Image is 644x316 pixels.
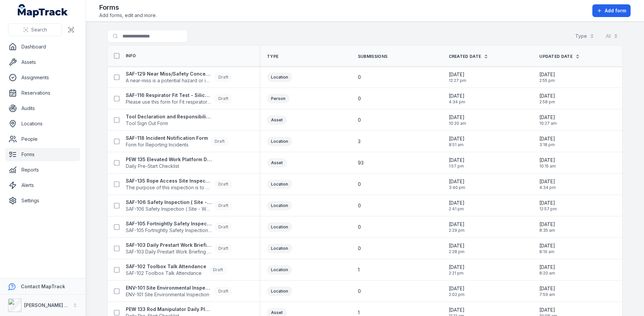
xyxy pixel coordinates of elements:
div: Location [267,137,292,146]
a: Alerts [5,179,80,192]
span: 8:19 am [539,249,555,254]
span: 0 [358,181,361,188]
strong: SAF-135 Rope Access Site Inspection [126,178,212,184]
span: Info [126,53,136,59]
span: 10:15 am [539,164,556,169]
a: SAF-105 Fortnightly Safety Inspection (Yard)SAF-105 Fortnightly Safety Inspection (Yard)Draft [126,220,232,234]
span: 3:18 pm [539,142,555,147]
time: 9/11/2025, 8:35:42 AM [539,221,555,233]
strong: ENV-101 Site Environmental Inspection [126,285,212,291]
h2: Forms [99,3,157,12]
strong: Tool Declaration and Responsibility Acknowledgement [126,113,212,120]
strong: SAF-116 Respirator Fit Test - Silica and Asbestos Awareness [126,92,212,99]
span: [DATE] [449,221,465,228]
a: SAF-103 Daily Prestart Work Briefing Attendance RegisterSAF-103 Daily Prestart Work Briefing Atte... [126,242,232,255]
strong: PEW 135 Elevated Work Platform Daily Pre-Start Checklist [126,156,212,163]
strong: SAF-118 Incident Notification Form [126,135,208,141]
a: Locations [5,117,80,130]
div: Person [267,94,289,103]
span: [DATE] [539,157,556,164]
button: All [601,30,623,42]
div: Draft [214,73,232,82]
span: 12:57 pm [539,206,557,212]
time: 9/10/2025, 4:34:39 PM [539,178,556,190]
span: [DATE] [539,285,555,292]
span: [DATE] [449,71,466,78]
span: [DATE] [449,157,465,164]
span: 8:20 am [539,271,555,276]
span: [DATE] [539,221,555,228]
span: [DATE] [449,285,465,292]
a: SAF-116 Respirator Fit Test - Silica and Asbestos AwarenessPlease use this form for Fit respirato... [126,92,232,105]
div: Asset [267,158,287,168]
button: Type [571,30,599,42]
a: Assignments [5,71,80,84]
a: Reservations [5,86,80,100]
span: 3 [358,138,361,145]
span: 10:20 am [449,121,466,126]
span: Search [31,26,47,33]
span: [DATE] [449,242,465,249]
a: ENV-101 Site Environmental InspectionENV-101 Site Environmental InspectionDraft [126,285,232,298]
span: 0 [358,202,361,209]
span: A near-miss is a potential hazard or incident in which no property was damaged and no personal in... [126,77,212,84]
time: 9/9/2025, 8:20:12 AM [539,264,555,276]
time: 6/2/2025, 3:40:39 PM [449,178,465,190]
time: 9/11/2025, 7:59:56 AM [539,285,555,297]
strong: SAF-106 Safety Inspection ( Site - Weekly ) [126,199,212,206]
span: [DATE] [449,264,465,271]
span: Add forms, edit and more. [99,12,157,19]
span: [DATE] [449,114,466,121]
span: 2:28 pm [449,249,465,254]
span: Add form [605,7,626,14]
span: Daily Pre-Start Checklist [126,163,212,170]
a: PEW 135 Elevated Work Platform Daily Pre-Start ChecklistDaily Pre-Start Checklist [126,156,212,170]
div: Draft [209,265,227,275]
div: Draft [214,244,232,253]
span: 2:41 pm [449,206,465,212]
strong: Contact MapTrack [21,284,65,289]
span: [DATE] [449,135,465,142]
span: Submissions [358,54,387,59]
strong: SAF-103 Daily Prestart Work Briefing Attendance Register [126,242,212,248]
span: 2:29 pm [449,228,465,233]
span: 1:57 pm [449,164,465,169]
a: Forms [5,148,80,161]
span: 8:35 am [539,228,555,233]
time: 9/10/2025, 12:57:19 PM [539,200,557,212]
span: 0 [358,117,361,123]
a: Settings [5,194,80,207]
span: 4:34 pm [539,185,556,190]
a: SAF-102 Toolbox Talk AttendanceSAF-102 Toolbox Talk AttendanceDraft [126,263,227,277]
a: Audits [5,102,80,115]
span: 4:34 pm [449,99,465,105]
time: 6/2/2025, 2:02:08 PM [449,285,465,297]
span: SAF-103 Daily Prestart Work Briefing Attendance Register [126,248,212,255]
span: [DATE] [449,200,465,206]
span: [DATE] [539,71,555,78]
span: [DATE] [539,178,556,185]
span: Tool Sign Out Form [126,120,212,127]
button: Search [8,23,62,36]
span: [DATE] [449,307,465,313]
time: 6/2/2025, 2:41:35 PM [449,200,465,212]
a: SAF-135 Rope Access Site InspectionThe purpose of this inspection is to ensure the Rope Access be... [126,178,232,191]
div: Draft [214,180,232,189]
div: Location [267,265,292,275]
div: Draft [214,287,232,296]
span: 0 [358,224,361,230]
time: 8/14/2025, 8:51:45 AM [449,135,465,147]
time: 9/10/2025, 2:58:33 PM [539,93,555,105]
time: 6/2/2025, 2:28:30 PM [449,242,465,254]
time: 9/9/2025, 4:34:16 PM [449,93,465,105]
time: 9/10/2025, 12:27:35 PM [449,71,466,83]
span: Please use this form for Fit respiratory test declaration [126,99,212,105]
div: Draft [211,137,229,146]
span: SAF-105 Fortnightly Safety Inspection (Yard) [126,227,212,234]
span: [DATE] [539,114,557,121]
span: 2:55 pm [539,78,555,83]
strong: PEW 133 Rod Manipulator Daily Plant Pre-Start [126,306,212,313]
span: 12:27 pm [449,78,466,83]
div: Location [267,73,292,82]
span: [DATE] [449,178,465,185]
